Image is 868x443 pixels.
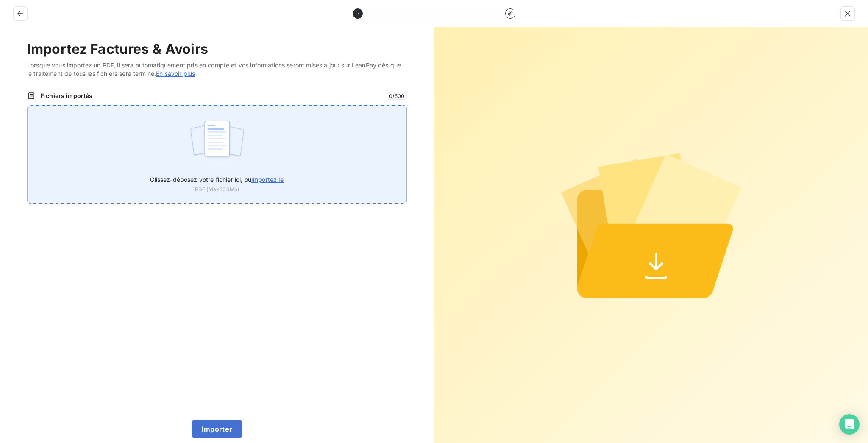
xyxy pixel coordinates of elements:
img: illustration [189,116,245,170]
div: Open Intercom Messenger [839,414,860,435]
a: En savoir plus [156,70,195,77]
span: PDF (Max 100Mo) [195,186,239,193]
h2: Importez Factures & Avoirs [27,41,407,58]
span: Glissez-déposez votre fichier ici, ou [150,176,284,183]
span: Fichiers importés [41,92,381,100]
span: 0 / 500 [387,92,407,100]
span: importez le [251,176,284,183]
button: Importer [192,420,243,438]
span: Lorsque vous importez un PDF, il sera automatiquement pris en compte et vos informations seront m... [27,61,407,78]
